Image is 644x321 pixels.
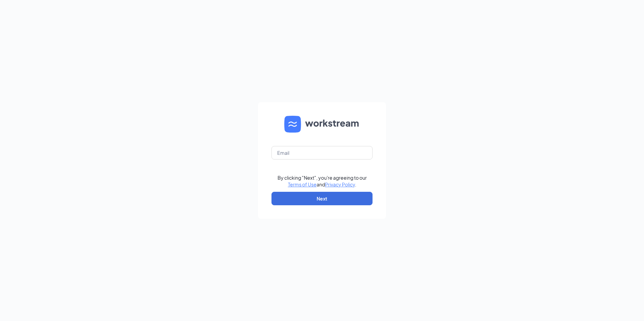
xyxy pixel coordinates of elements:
input: Email [271,146,373,159]
img: WS logo and Workstream text [284,116,360,133]
a: Terms of Use [288,181,317,187]
div: By clicking "Next", you're agreeing to our and . [278,174,367,188]
button: Next [271,192,373,205]
a: Privacy Policy [325,181,355,187]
